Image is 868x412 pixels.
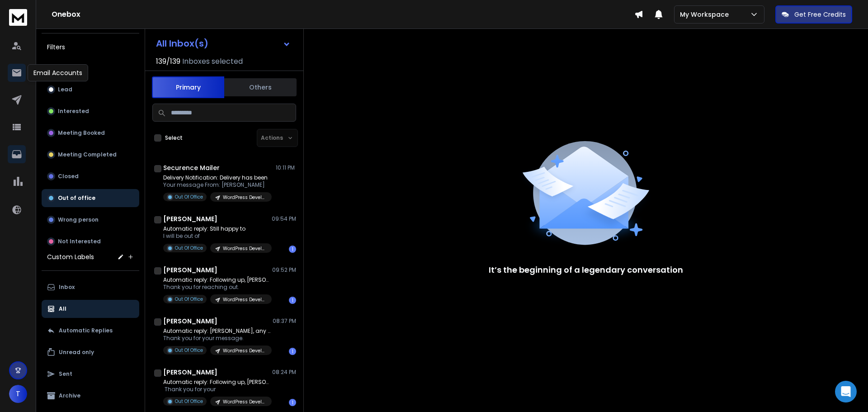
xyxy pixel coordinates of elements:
[42,124,139,142] button: Meeting Booked
[163,265,217,275] h1: [PERSON_NAME]
[42,322,139,340] button: Automatic Replies
[775,5,852,24] button: Get Free Credits
[223,245,266,252] p: WordPress Development - August
[223,347,266,354] p: WordPress Development - August
[42,59,139,77] button: All Status
[58,108,89,115] p: Interested
[163,379,272,386] p: Automatic reply: Following up, [PERSON_NAME]
[59,392,80,399] p: Archive
[163,276,272,284] p: Automatic reply: Following up, [PERSON_NAME]
[58,216,99,223] p: Wrong person
[835,381,857,403] div: Open Intercom Messenger
[273,317,296,325] p: 08:37 PM
[42,211,139,229] button: Wrong person
[42,41,139,53] h3: Filters
[163,386,272,393] p: Thank you for your
[58,86,72,93] p: Lead
[59,349,94,356] p: Unread only
[163,335,272,342] p: Thank you for your message.
[163,174,272,181] p: Delivery Notification: Delivery has been
[58,194,95,202] p: Out of office
[276,164,296,171] p: 10:11 PM
[156,56,180,67] span: 139 / 139
[163,284,272,291] p: Thank you for reaching out.
[42,365,139,383] button: Sent
[9,385,27,403] button: T
[163,368,217,377] h1: [PERSON_NAME]
[58,151,117,158] p: Meeting Completed
[182,56,243,67] h3: Inboxes selected
[175,296,203,303] p: Out Of Office
[165,134,183,142] label: Select
[42,300,139,318] button: All
[156,39,208,48] h1: All Inbox(s)
[149,34,298,52] button: All Inbox(s)
[224,77,297,97] button: Others
[272,266,296,274] p: 09:52 PM
[223,398,266,405] p: WordPress Development - August
[272,215,296,223] p: 09:54 PM
[680,10,732,19] p: My Workspace
[58,173,79,180] p: Closed
[58,129,105,137] p: Meeting Booked
[175,194,203,200] p: Out Of Office
[289,348,296,355] div: 1
[152,76,224,98] button: Primary
[223,194,266,201] p: WordPress Development - August
[59,370,72,378] p: Sent
[52,9,634,20] h1: Onebox
[163,317,217,326] h1: [PERSON_NAME]
[42,343,139,361] button: Unread only
[175,245,203,251] p: Out Of Office
[272,369,296,376] p: 08:24 PM
[42,146,139,164] button: Meeting Completed
[175,398,203,405] p: Out Of Office
[163,214,217,223] h1: [PERSON_NAME]
[794,10,846,19] p: Get Free Credits
[42,189,139,207] button: Out of office
[42,81,139,99] button: Lead
[163,163,220,172] h1: Securence Mailer
[59,327,113,334] p: Automatic Replies
[47,252,94,261] h3: Custom Labels
[59,305,66,313] p: All
[42,232,139,251] button: Not Interested
[289,399,296,406] div: 1
[175,347,203,354] p: Out Of Office
[42,387,139,405] button: Archive
[42,167,139,185] button: Closed
[58,238,101,245] p: Not Interested
[9,9,27,26] img: logo
[489,264,683,276] p: It’s the beginning of a legendary conversation
[163,327,272,335] p: Automatic reply: [PERSON_NAME], any thoughts
[223,296,266,303] p: WordPress Development - August
[59,284,75,291] p: Inbox
[28,64,88,81] div: Email Accounts
[289,297,296,304] div: 1
[163,232,272,240] p: I will be out of
[289,246,296,253] div: 1
[163,181,272,189] p: Your message From: [PERSON_NAME]
[42,102,139,120] button: Interested
[42,278,139,296] button: Inbox
[163,225,272,232] p: Automatic reply: Still happy to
